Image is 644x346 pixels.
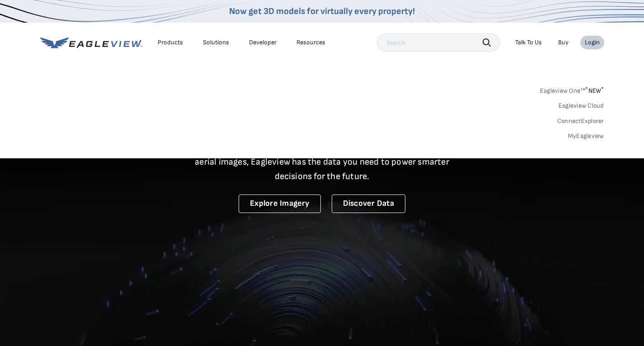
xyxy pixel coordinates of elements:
a: ConnectExplorer [557,117,604,125]
a: Eagleview One™*NEW* [540,84,604,95]
a: Explore Imagery [239,194,321,213]
a: Now get 3D models for virtually every property! [229,6,415,17]
div: Resources [296,38,325,47]
span: NEW [585,87,604,95]
div: Products [158,38,183,47]
input: Search [377,33,500,52]
div: Solutions [203,38,229,47]
a: MyEagleview [568,132,604,140]
a: Developer [249,38,277,47]
a: Discover Data [332,194,405,213]
a: Eagleview Cloud [559,102,604,110]
p: A new era starts here. Built on more than 3.5 billion high-resolution aerial images, Eagleview ha... [184,140,461,184]
div: Login [585,38,600,47]
a: Buy [558,38,569,47]
div: Talk To Us [515,38,542,47]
